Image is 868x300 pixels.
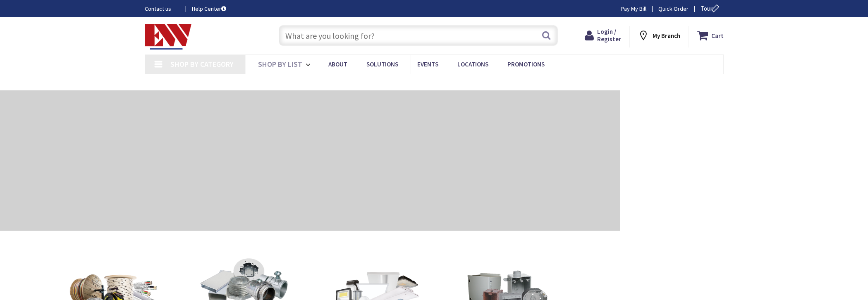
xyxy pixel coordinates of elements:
[653,32,680,40] strong: My Branch
[279,25,558,46] input: What are you looking for?
[507,60,545,68] span: Promotions
[145,5,179,13] a: Contact us
[711,28,724,43] strong: Cart
[417,60,438,68] span: Events
[701,5,722,12] span: Tour
[697,28,724,43] a: Cart
[457,60,488,68] span: Locations
[258,59,302,69] span: Shop By List
[585,28,621,43] a: Login / Register
[621,5,646,13] a: Pay My Bill
[145,24,192,50] img: Electrical Wholesalers, Inc.
[658,5,689,13] a: Quick Order
[597,28,621,43] span: Login / Register
[638,28,680,43] div: My Branch
[170,59,234,69] span: Shop By Category
[366,60,398,68] span: Solutions
[328,60,347,68] span: About
[192,5,226,13] a: Help Center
